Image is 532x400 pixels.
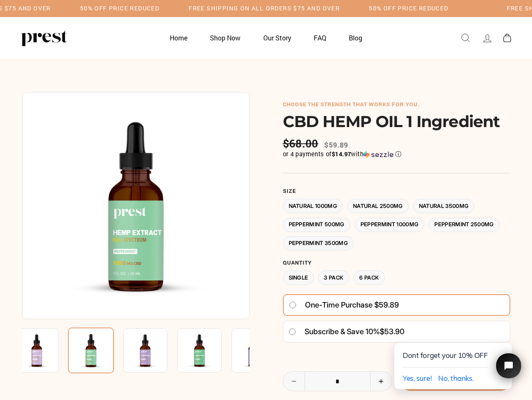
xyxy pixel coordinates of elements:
label: Natural 3500MG [413,199,475,213]
img: CBD HEMP OIL 1 Ingredient [68,327,114,373]
h5: 50% OFF PRICE REDUCED [80,5,159,12]
div: or 4 payments of$14.97withSezzle Click to learn more about Sezzle [283,150,510,158]
a: Home [159,30,198,46]
input: Subscribe & save 10%$53.90 [288,328,296,335]
span: $68.00 [283,137,320,150]
label: Peppermint 1000MG [355,217,425,232]
a: Shop Now [199,30,251,46]
h1: CBD HEMP OIL 1 Ingredient [283,112,510,131]
img: CBD HEMP OIL 1 Ingredient [232,328,276,372]
label: Peppermint 3500MG [283,236,354,251]
label: Size [283,188,510,195]
img: CBD HEMP OIL 1 Ingredient [177,328,222,372]
label: Quantity [283,260,510,266]
label: Single [283,270,314,285]
img: PREST ORGANICS [21,30,67,46]
input: One-time purchase $59.89 [289,302,297,308]
button: Increase item quantity by one [370,372,392,391]
img: CBD HEMP OIL 1 Ingredient [123,328,167,372]
label: 6 Pack [353,270,385,285]
a: FAQ [303,30,337,46]
a: Blog [338,30,373,46]
a: Our Story [253,30,302,46]
img: Sezzle [363,151,393,158]
h5: 50% OFF PRICE REDUCED [369,5,448,12]
label: Natural 1000MG [283,199,343,213]
input: quantity [283,372,392,392]
label: Natural 2500MG [347,199,409,213]
button: Reduce item quantity by one [283,372,305,391]
div: or 4 payments of with [283,150,510,158]
iframe: Tidio Chat [377,316,532,400]
span: $14.97 [332,150,351,158]
img: CBD HEMP OIL 1 Ingredient [15,328,59,372]
span: $59.89 [324,140,348,150]
label: Peppermint 500MG [283,217,350,232]
h5: Free Shipping on all orders $75 and over [189,5,340,12]
ul: Primary [159,30,373,46]
span: Subscribe & save 10% [305,327,380,336]
label: Peppermint 2500MG [429,217,500,232]
label: 3 Pack [318,270,349,285]
h6: choose the strength that works for you. [283,101,510,108]
img: CBD HEMP OIL 1 Ingredient [22,92,250,319]
span: One-time purchase $59.89 [305,297,399,312]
